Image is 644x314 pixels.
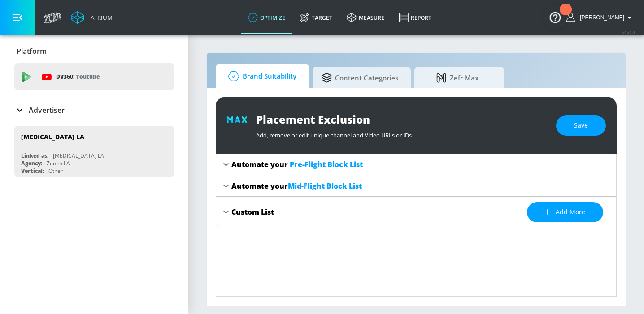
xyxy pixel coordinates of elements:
[292,1,339,34] a: Target
[423,67,492,88] span: Zefr Max
[14,39,174,64] div: Platform
[574,120,588,131] span: Save
[29,105,65,115] p: Advertiser
[216,175,616,197] div: Automate yourMid-Flight Block List
[290,159,363,169] span: Pre-Flight Block List
[564,9,567,21] div: 1
[256,127,547,139] div: Add, remove or edit unique channel and Video URLs or IDs
[216,154,616,175] div: Automate your Pre-Flight Block List
[231,181,362,191] div: Automate your
[47,159,70,167] div: Zenith LA
[216,197,616,228] div: Custom ListAdd more
[322,67,398,88] span: Content Categories
[241,1,292,34] a: optimize
[622,30,635,35] span: v 4.25.4
[76,72,100,81] p: Youtube
[21,152,48,159] div: Linked as:
[71,11,113,24] a: Atrium
[225,66,296,87] span: Brand Suitability
[339,1,392,34] a: measure
[21,133,84,141] div: [MEDICAL_DATA] LA
[14,97,174,123] div: Advertiser
[576,14,624,21] span: login as: Heather.Aleksis@zefr.com
[527,202,603,222] button: Add more
[288,181,362,191] span: Mid-Flight Block List
[545,207,585,218] span: Add more
[256,112,547,127] div: Placement Exclusion
[48,167,63,175] div: Other
[543,4,568,30] button: Open Resource Center, 1 new notification
[14,126,174,177] div: [MEDICAL_DATA] LALinked as:[MEDICAL_DATA] LAAgency:Zenith LAVertical:Other
[566,12,635,23] button: [PERSON_NAME]
[87,13,113,22] div: Atrium
[56,72,100,82] p: DV360:
[53,152,104,159] div: [MEDICAL_DATA] LA
[231,207,274,217] div: Custom List
[21,159,42,167] div: Agency:
[21,167,44,175] div: Vertical:
[556,115,606,136] button: Save
[392,1,439,34] a: Report
[17,46,47,56] p: Platform
[14,63,174,90] div: DV360: Youtube
[231,159,363,169] div: Automate your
